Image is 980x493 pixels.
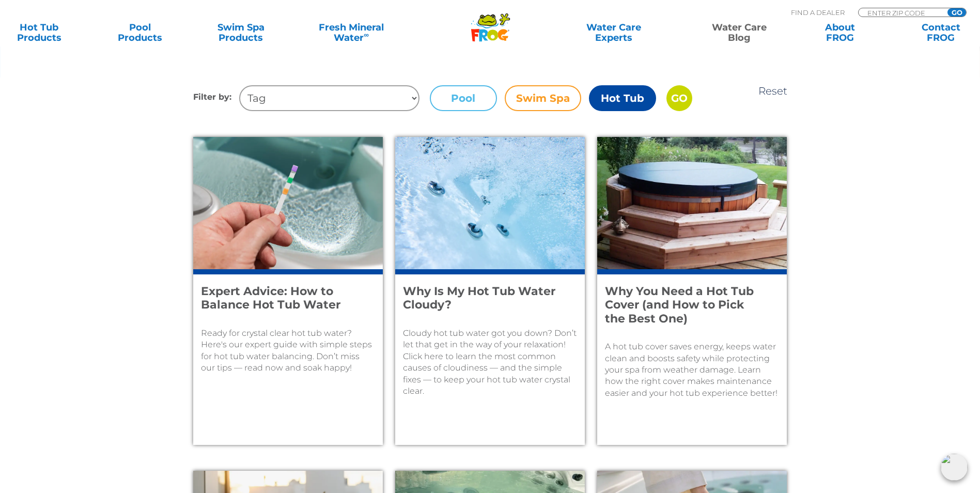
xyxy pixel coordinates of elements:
a: Water CareBlog [700,22,779,43]
a: Swim SpaProducts [201,22,280,43]
a: Reset [758,85,787,97]
input: GO [666,85,692,111]
img: A female's hand dips a test strip into a hot tub. [193,137,383,269]
label: Pool [430,85,497,111]
a: PoolProducts [101,22,179,43]
sup: ∞ [364,30,369,39]
a: Fresh MineralWater∞ [302,22,400,43]
h4: Filter by: [193,85,239,111]
a: ContactFROG [901,22,980,43]
input: GO [947,8,966,17]
p: Find A Dealer [791,8,845,17]
h4: Why Is My Hot Tub Water Cloudy? [403,285,563,312]
a: A hot tub cover fits snugly on an outdoor wooden hot tubWhy You Need a Hot Tub Cover (and How to ... [597,137,787,445]
h4: Expert Advice: How to Balance Hot Tub Water [201,285,361,312]
p: Ready for crystal clear hot tub water? Here's our expert guide with simple steps for hot tub wate... [201,328,375,374]
label: Swim Spa [505,85,581,111]
img: Underwater shot of hot tub jets. The water is slightly cloudy. [395,137,585,269]
img: A hot tub cover fits snugly on an outdoor wooden hot tub [597,137,787,269]
input: Zip Code Form [866,8,936,17]
label: Hot Tub [589,85,656,111]
a: A female's hand dips a test strip into a hot tub.Expert Advice: How to Balance Hot Tub WaterReady... [193,137,383,445]
img: openIcon [941,454,968,481]
p: A hot tub cover saves energy, keeps water clean and boosts safety while protecting your spa from ... [605,341,779,399]
p: Cloudy hot tub water got you down? Don’t let that get in the way of your relaxation! Click here t... [403,328,577,397]
a: Underwater shot of hot tub jets. The water is slightly cloudy.Why Is My Hot Tub Water Cloudy?Clou... [395,137,585,445]
h4: Why You Need a Hot Tub Cover (and How to Pick the Best One) [605,285,765,326]
a: Water CareExperts [550,22,678,43]
a: AboutFROG [801,22,879,43]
